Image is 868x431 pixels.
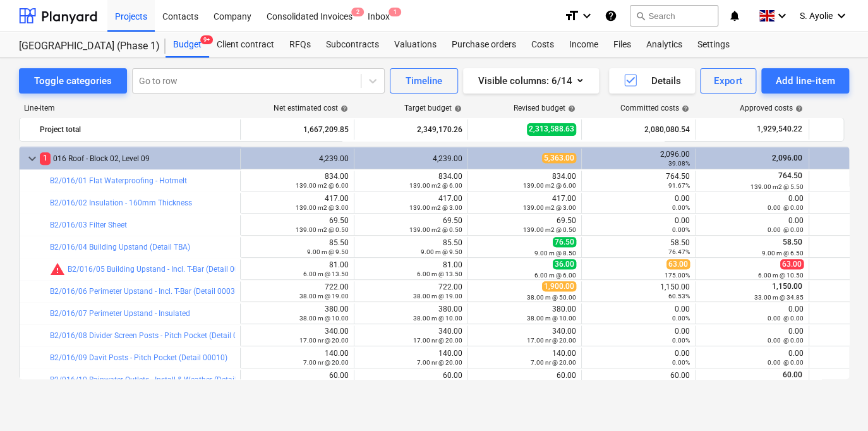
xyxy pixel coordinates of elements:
[701,305,804,322] div: 0.00
[523,182,576,189] small: 139.00 m2 @ 6.00
[700,68,757,94] button: Export
[296,226,349,233] small: 139.00 m2 @ 0.50
[768,337,804,344] small: 0.00 @ 0.00
[805,370,868,431] div: Chat Widget
[40,152,51,164] span: 1
[387,32,444,58] a: Valuations
[534,250,576,257] small: 9.00 m @ 8.50
[413,293,462,300] small: 38.00 m @ 19.00
[672,226,690,233] small: 0.00%
[473,172,576,190] div: 834.00
[701,327,804,344] div: 0.00
[775,73,835,89] div: Add line-item
[246,282,349,300] div: 722.00
[758,272,804,279] small: 6.00 m @ 10.50
[701,349,804,367] div: 0.00
[359,349,462,367] div: 140.00
[282,32,318,58] a: RFQs
[701,216,804,234] div: 0.00
[404,104,462,112] div: Target budget
[246,349,349,367] div: 140.00
[389,8,401,16] span: 1
[606,32,639,58] a: Files
[587,119,690,140] div: 2,080,080.54
[668,160,690,167] small: 39.08%
[246,172,349,190] div: 834.00
[473,327,576,344] div: 340.00
[587,371,690,389] div: 60.00
[359,216,462,234] div: 69.50
[338,105,348,112] span: help
[68,265,255,274] a: B2/016/05 Building Upstand - Incl. T-Bar (Detail 00087)
[587,349,690,367] div: 0.00
[531,359,576,366] small: 7.00 nr @ 20.00
[307,248,349,255] small: 9.00 m @ 9.50
[527,123,576,135] span: 2,313,588.63
[587,216,690,234] div: 0.00
[523,226,576,233] small: 139.00 m2 @ 0.50
[296,182,349,189] small: 139.00 m2 @ 6.00
[768,226,804,233] small: 0.00 @ 0.00
[409,182,462,189] small: 139.00 m2 @ 6.00
[19,104,240,112] div: Line-item
[50,262,65,277] span: Committed costs exceed revised budget
[620,104,689,112] div: Committed costs
[587,282,690,300] div: 1,150.00
[665,272,690,279] small: 175.00%
[750,183,804,190] small: 139.00 m2 @ 5.50
[359,371,462,389] div: 60.00
[200,35,213,44] span: 9+
[274,104,348,112] div: Net estimated cost
[781,370,804,379] span: 60.00
[34,73,112,89] div: Toggle categories
[409,226,462,233] small: 139.00 m2 @ 0.50
[406,73,442,89] div: Timeline
[417,359,462,366] small: 7.00 nr @ 20.00
[666,259,690,269] span: 63.00
[303,270,349,277] small: 6.00 m @ 13.50
[209,32,282,58] a: Client contract
[771,282,804,291] span: 1,150.00
[246,154,349,163] div: 4,239.00
[609,68,695,94] button: Details
[359,238,462,256] div: 85.50
[166,32,209,58] div: Budget
[409,204,462,211] small: 139.00 m2 @ 3.00
[740,104,803,112] div: Approved costs
[50,331,258,340] a: B2/016/08 Divider Screen Posts - Pitch Pocket (Detail 00132)
[452,105,462,112] span: help
[359,282,462,300] div: 722.00
[639,32,690,58] a: Analytics
[50,221,127,229] a: B2/016/03 Filter Sheet
[527,315,576,322] small: 38.00 m @ 10.00
[413,315,462,322] small: 38.00 m @ 10.00
[25,151,40,166] span: keyboard_arrow_down
[50,375,263,384] a: B2/016/10 Rainwater Outlets - Install & Weather (Detail 00031)
[296,204,349,211] small: 139.00 m2 @ 3.00
[50,287,242,296] a: B2/016/06 Perimeter Upstand - Incl. T-Bar (Detail 00030)
[668,248,690,255] small: 76.47%
[777,171,804,180] span: 764.50
[780,259,804,269] span: 63.00
[527,337,576,344] small: 17.00 nr @ 20.00
[473,371,576,389] div: 60.00
[421,248,462,255] small: 9.00 m @ 9.50
[359,119,462,140] div: 2,349,170.26
[246,260,349,278] div: 81.00
[299,337,349,344] small: 17.00 nr @ 20.00
[672,337,690,344] small: 0.00%
[587,194,690,212] div: 0.00
[761,68,849,94] button: Add line-item
[771,154,804,162] span: 2,096.00
[768,204,804,211] small: 0.00 @ 0.00
[623,73,680,89] div: Details
[768,359,804,366] small: 0.00 @ 0.00
[714,73,743,89] div: Export
[534,272,576,279] small: 6.00 m @ 6.00
[553,259,576,269] span: 36.00
[463,68,599,94] button: Visible columns:6/14
[19,68,127,94] button: Toggle categories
